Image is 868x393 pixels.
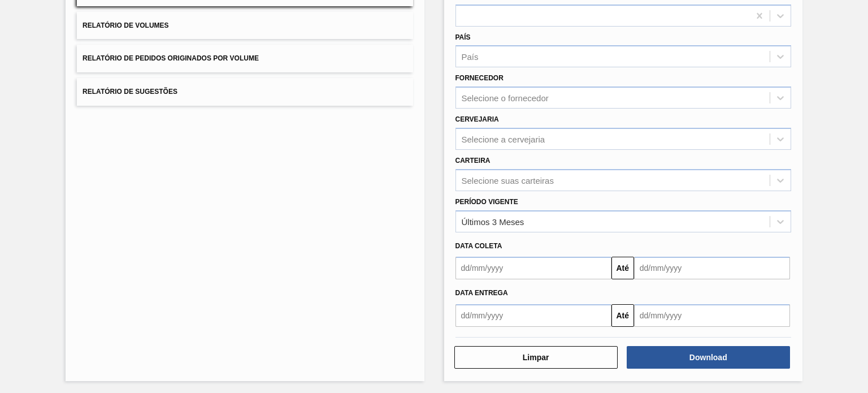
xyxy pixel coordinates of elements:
[462,93,549,103] div: Selecione o fornecedor
[455,157,491,165] label: Carteira
[455,289,508,297] span: Data Entrega
[83,54,259,62] span: Relatório de Pedidos Originados por Volume
[455,198,518,206] label: Período Vigente
[455,257,611,279] input: dd/mm/yyyy
[611,257,634,279] button: Até
[462,175,554,185] div: Selecione suas carteiras
[83,88,177,96] span: Relatório de Sugestões
[634,257,790,279] input: dd/mm/yyyy
[454,346,618,369] button: Limpar
[77,78,413,106] button: Relatório de Sugestões
[462,52,479,62] div: País
[77,45,413,72] button: Relatório de Pedidos Originados por Volume
[462,134,545,144] div: Selecione a cervejaria
[455,304,611,327] input: dd/mm/yyyy
[462,217,524,226] div: Últimos 3 Meses
[634,304,790,327] input: dd/mm/yyyy
[455,115,499,123] label: Cervejaria
[455,242,502,250] span: Data coleta
[455,74,504,82] label: Fornecedor
[611,304,634,327] button: Até
[627,346,790,369] button: Download
[83,21,168,29] span: Relatório de Volumes
[77,12,413,40] button: Relatório de Volumes
[455,33,471,41] label: País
